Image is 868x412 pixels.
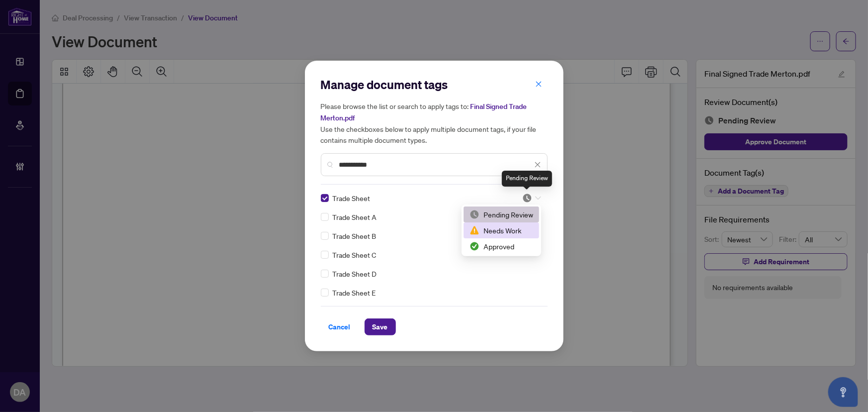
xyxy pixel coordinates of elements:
[464,222,539,238] div: Needs Work
[470,209,533,220] div: Pending Review
[333,268,377,279] span: Trade Sheet D
[522,193,532,203] img: status
[828,377,858,407] button: Open asap
[470,209,480,219] img: status
[373,319,388,335] span: Save
[329,319,351,335] span: Cancel
[464,206,539,222] div: Pending Review
[522,193,541,203] span: Pending Review
[470,241,533,252] div: Approved
[470,225,480,235] img: status
[365,318,396,335] button: Save
[333,193,371,204] span: Trade Sheet
[333,249,377,260] span: Trade Sheet C
[534,161,541,168] span: close
[333,230,377,241] span: Trade Sheet B
[321,318,359,335] button: Cancel
[470,241,480,251] img: status
[502,171,552,187] div: Pending Review
[333,287,376,298] span: Trade Sheet E
[464,238,539,254] div: Approved
[321,77,548,93] h2: Manage document tags
[535,81,542,88] span: close
[333,211,377,222] span: Trade Sheet A
[470,225,533,236] div: Needs Work
[321,101,548,145] h5: Please browse the list or search to apply tags to: Use the checkboxes below to apply multiple doc...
